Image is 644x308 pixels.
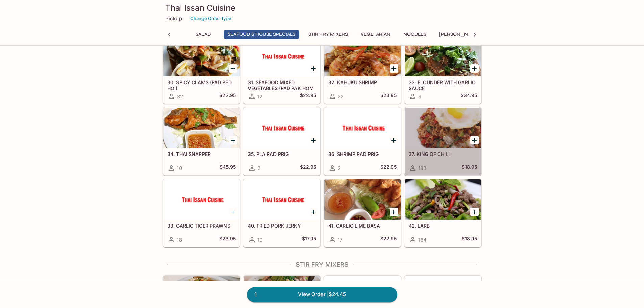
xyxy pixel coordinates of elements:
h5: $18.95 [462,164,477,172]
a: 34. THAI SNAPPER10$45.95 [163,107,240,175]
div: 38. GARLIC TIGER PRAWNS [163,179,240,220]
a: 30. SPICY CLAMS (PAD PED HOI)32$22.95 [163,35,240,104]
button: Seafood & House Specials [224,30,299,39]
button: Add 31. SEAFOOD MIXED VEGETABLES (PAD PAK HOM MID) [309,64,318,73]
span: 10 [257,237,262,243]
h5: $22.95 [300,164,316,172]
button: Noodles [400,30,430,39]
h3: Thai Issan Cuisine [165,3,479,13]
span: 183 [418,165,426,171]
a: 32. KAHUKU SHRIMP22$23.95 [324,35,401,104]
button: Add 35. PLA RAD PRIG [309,136,318,144]
span: 6 [418,93,421,100]
h5: $18.95 [462,236,477,244]
h5: $17.95 [302,236,316,244]
h5: 33. FLOUNDER WITH GARLIC SAUCE [409,79,477,91]
h5: $22.95 [380,164,397,172]
div: 36. SHRIMP RAD PRIG [324,108,401,148]
button: Add 33. FLOUNDER WITH GARLIC SAUCE [470,64,479,73]
a: 35. PLA RAD PRIG2$22.95 [243,107,320,175]
span: 2 [338,165,341,171]
span: 1 [250,290,261,300]
div: 37. KING OF CHILI [405,108,481,148]
span: 164 [418,237,427,243]
div: 30. SPICY CLAMS (PAD PED HOI) [163,36,240,76]
a: 40. FRIED PORK JERKY10$17.95 [243,179,320,247]
span: 17 [338,237,342,243]
h5: 38. GARLIC TIGER PRAWNS [167,223,236,229]
h5: 41. GARLIC LIME BASA [328,223,397,229]
button: Add 32. KAHUKU SHRIMP [390,64,398,73]
h5: $22.95 [219,92,236,100]
h5: $23.95 [380,92,397,100]
button: Add 40. FRIED PORK JERKY [309,208,318,216]
div: 40. FRIED PORK JERKY [244,179,320,220]
button: Add 34. THAI SNAPPER [229,136,237,144]
span: 18 [177,237,182,243]
div: 41. GARLIC LIME BASA [324,179,401,220]
span: 10 [177,165,182,171]
h5: 30. SPICY CLAMS (PAD PED HOI) [167,79,236,91]
button: Salad [188,30,218,39]
h5: 35. PLA RAD PRIG [248,151,316,157]
button: Add 30. SPICY CLAMS (PAD PED HOI) [229,64,237,73]
span: 22 [338,93,344,100]
h5: $22.95 [380,236,397,244]
button: Add 42. LARB [470,208,479,216]
a: 36. SHRIMP RAD PRIG2$22.95 [324,107,401,175]
p: Pickup [165,15,182,22]
div: 42. LARB [405,179,481,220]
h5: $23.95 [219,236,236,244]
button: Change Order Type [187,13,234,24]
h5: 36. SHRIMP RAD PRIG [328,151,397,157]
h5: 37. KING OF CHILI [409,151,477,157]
h5: 31. SEAFOOD MIXED VEGETABLES (PAD PAK HOM MID) [248,79,316,91]
button: Add 36. SHRIMP RAD PRIG [390,136,398,144]
h5: 32. KAHUKU SHRIMP [328,79,397,85]
a: 37. KING OF CHILI183$18.95 [404,107,481,175]
span: 12 [257,93,262,100]
a: 31. SEAFOOD MIXED VEGETABLES (PAD PAK HOM MID)12$22.95 [243,35,320,104]
a: 1View Order |$24.45 [247,287,397,302]
h4: Stir Fry Mixers [163,261,482,268]
h5: 42. LARB [409,223,477,229]
div: 32. KAHUKU SHRIMP [324,36,401,76]
button: Add 37. KING OF CHILI [470,136,479,144]
div: 34. THAI SNAPPER [163,108,240,148]
button: Add 38. GARLIC TIGER PRAWNS [229,208,237,216]
span: 2 [257,165,260,171]
h5: $45.95 [220,164,236,172]
a: 33. FLOUNDER WITH GARLIC SAUCE6$34.95 [404,35,481,104]
h5: 34. THAI SNAPPER [167,151,236,157]
a: 38. GARLIC TIGER PRAWNS18$23.95 [163,179,240,247]
div: 35. PLA RAD PRIG [244,108,320,148]
h5: $22.95 [300,92,316,100]
button: [PERSON_NAME] [435,30,484,39]
div: 31. SEAFOOD MIXED VEGETABLES (PAD PAK HOM MID) [244,36,320,76]
button: Vegetarian [357,30,394,39]
h5: 40. FRIED PORK JERKY [248,223,316,229]
button: Add 41. GARLIC LIME BASA [390,208,398,216]
a: 42. LARB164$18.95 [404,179,481,247]
span: 32 [177,93,183,100]
h5: $34.95 [461,92,477,100]
a: 41. GARLIC LIME BASA17$22.95 [324,179,401,247]
div: 33. FLOUNDER WITH GARLIC SAUCE [405,36,481,76]
button: Stir Fry Mixers [305,30,352,39]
